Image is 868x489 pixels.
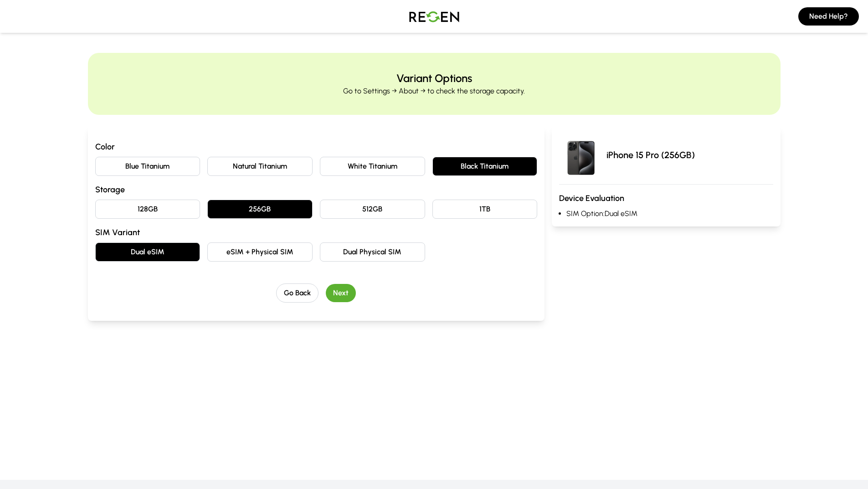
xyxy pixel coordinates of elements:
[606,149,695,161] p: iPhone 15 Pro (256GB)
[320,200,425,219] button: 512GB
[320,157,425,176] button: White Titanium
[343,86,525,97] p: Go to Settings → About → to check the storage capacity.
[396,71,472,86] h2: Variant Options
[326,284,356,302] button: Next
[207,242,313,262] button: eSIM + Physical SIM
[95,226,538,239] h3: SIM Variant
[95,200,200,219] button: 128GB
[566,208,773,219] li: SIM Option: Dual eSIM
[95,183,538,196] h3: Storage
[320,242,425,262] button: Dual Physical SIM
[559,133,603,177] img: iPhone 15 Pro
[95,140,538,153] h3: Color
[207,157,313,176] button: Natural Titanium
[95,157,200,176] button: Blue Titanium
[432,200,538,219] button: 1TB
[402,4,466,29] img: Logo
[559,192,773,205] h3: Device Evaluation
[276,283,318,303] button: Go Back
[798,7,859,26] button: Need Help?
[432,157,538,176] button: Black Titanium
[95,242,200,262] button: Dual eSIM
[207,200,313,219] button: 256GB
